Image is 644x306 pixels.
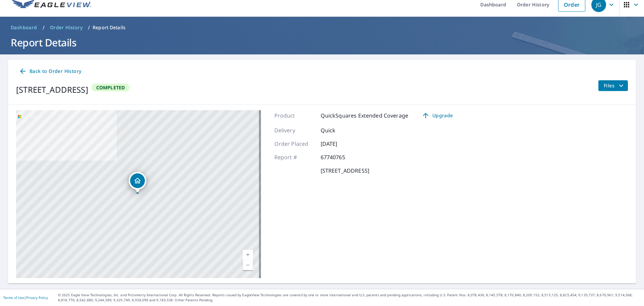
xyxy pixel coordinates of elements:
[243,250,253,260] a: Current Level 17, Zoom In
[604,82,625,90] span: Files
[92,84,129,91] span: Completed
[416,110,458,121] a: Upgrade
[321,126,361,134] p: Quick
[93,24,125,31] p: Report Details
[19,67,81,76] span: Back to Order History
[16,65,84,78] a: Back to Order History
[3,295,24,300] a: Terms of Use
[598,80,628,91] button: filesDropdownBtn-67740765
[47,22,85,33] a: Order History
[243,260,253,270] a: Current Level 17, Zoom Out
[129,172,146,193] div: Dropped pin, building 1, Residential property, 5081 24th ave Fort Gratiot, MI 48059
[420,112,454,120] span: Upgrade
[274,153,315,161] p: Report #
[321,112,409,120] p: QuickSquares Extended Coverage
[321,167,369,175] p: [STREET_ADDRESS]
[274,140,315,148] p: Order Placed
[88,24,90,32] li: /
[8,36,636,49] h1: Report Details
[50,24,83,31] span: Order History
[321,140,361,148] p: [DATE]
[321,153,361,161] p: 67740765
[58,293,641,303] p: © 2025 Eagle View Technologies, Inc. and Pictometry International Corp. All Rights Reserved. Repo...
[8,22,40,33] a: Dashboard
[8,22,636,33] nav: breadcrumb
[11,24,37,31] span: Dashboard
[43,24,45,32] li: /
[3,296,48,300] p: |
[274,126,315,134] p: Delivery
[26,295,48,300] a: Privacy Policy
[16,84,88,96] div: [STREET_ADDRESS]
[274,112,315,120] p: Product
